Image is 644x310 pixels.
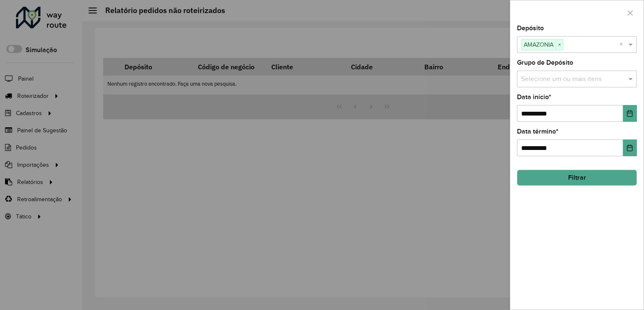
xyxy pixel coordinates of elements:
[623,139,637,156] button: Choose Date
[517,92,551,102] label: Data início
[517,23,544,33] label: Depósito
[556,40,563,50] span: ×
[517,170,637,186] button: Filtrar
[619,39,626,50] span: Clear all
[517,126,558,137] label: Data término
[623,105,637,122] button: Choose Date
[517,58,573,68] label: Grupo de Depósito
[522,39,556,50] span: AMAZONIA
